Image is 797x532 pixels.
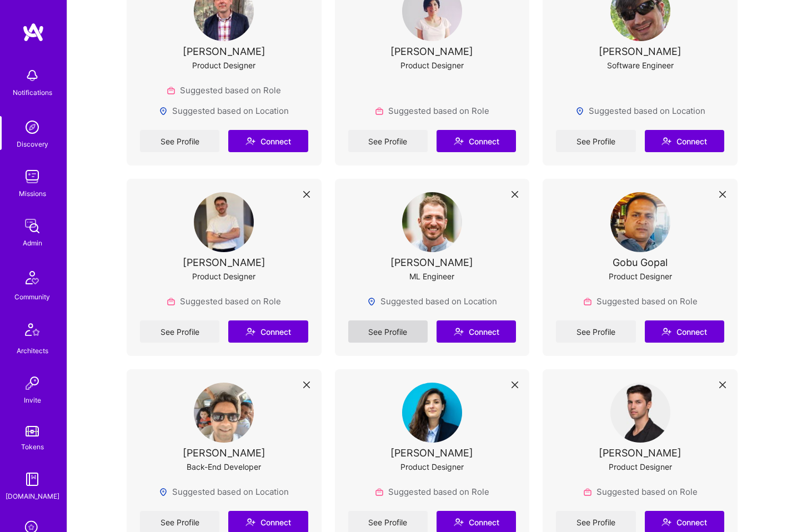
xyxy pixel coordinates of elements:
div: Discovery [17,138,48,150]
img: Role icon [375,107,384,116]
div: Product Designer [192,59,255,71]
img: Locations icon [367,297,376,306]
img: User Avatar [610,192,670,252]
div: Admin [23,237,42,249]
i: icon Connect [661,517,671,527]
div: Software Engineer [607,59,674,71]
img: Role icon [583,297,592,306]
div: [PERSON_NAME] [183,447,265,459]
img: Locations icon [575,107,584,116]
div: Product Designer [400,59,464,71]
div: [PERSON_NAME] [599,447,681,459]
i: icon Connect [245,327,255,337]
i: icon Close [512,191,518,198]
div: [PERSON_NAME] [390,257,473,268]
div: Suggested based on Location [159,105,289,117]
img: discovery [21,116,43,138]
img: Role icon [583,488,592,496]
img: Architects [19,318,46,345]
div: Suggested based on Role [583,295,698,307]
img: Role icon [167,297,176,306]
div: Architects [17,345,48,357]
i: icon Connect [661,327,671,337]
div: Product Designer [192,270,255,282]
div: Back-End Developer [187,461,261,473]
div: ML Engineer [409,270,454,282]
i: icon Close [512,382,518,388]
div: Notifications [13,87,52,98]
div: Tokens [21,441,44,453]
button: Connect [228,320,308,343]
img: Role icon [375,488,384,496]
img: Community [19,264,46,291]
img: Locations icon [159,488,168,496]
button: Connect [437,130,516,152]
img: User Avatar [402,383,462,443]
div: [PERSON_NAME] [390,46,473,57]
div: Suggested based on Location [159,486,289,498]
div: Product Designer [400,461,464,473]
button: Connect [645,320,724,343]
div: Suggested based on Role [583,486,698,498]
img: User Avatar [194,383,254,443]
div: Suggested based on Location [367,295,497,307]
img: Locations icon [159,107,168,116]
div: Missions [19,188,46,199]
img: Invite [21,372,43,394]
a: See Profile [556,130,635,152]
div: Suggested based on Role [375,105,489,117]
img: User Avatar [402,192,462,252]
img: guide book [21,468,43,490]
img: User Avatar [194,192,254,252]
i: icon Close [303,191,310,198]
img: User Avatar [610,383,670,443]
div: Suggested based on Location [575,105,705,117]
div: Gobu Gopal [613,257,668,268]
img: admin teamwork [21,215,43,237]
img: tokens [26,426,39,436]
img: bell [21,64,43,87]
i: icon Connect [454,517,464,527]
div: Suggested based on Role [167,295,281,307]
div: [PERSON_NAME] [390,447,473,459]
a: See Profile [348,130,428,152]
div: Product Designer [609,270,672,282]
i: icon Connect [245,517,255,527]
img: logo [22,22,44,42]
i: icon Connect [245,136,255,146]
img: Role icon [167,86,176,95]
a: See Profile [140,320,219,343]
a: See Profile [140,130,219,152]
div: Invite [24,394,41,406]
i: icon Close [719,382,726,388]
img: teamwork [21,165,43,188]
button: Connect [437,320,516,343]
i: icon Connect [454,136,464,146]
div: Product Designer [609,461,672,473]
a: See Profile [556,320,635,343]
div: Suggested based on Role [167,84,281,96]
div: Suggested based on Role [375,486,489,498]
i: icon Close [303,382,310,388]
button: Connect [645,130,724,152]
div: [PERSON_NAME] [599,46,681,57]
button: Connect [228,130,308,152]
div: Community [14,291,50,303]
a: See Profile [348,320,428,343]
i: icon Connect [454,327,464,337]
div: [DOMAIN_NAME] [6,490,59,502]
i: icon Connect [661,136,671,146]
div: [PERSON_NAME] [183,46,265,57]
div: [PERSON_NAME] [183,257,265,268]
i: icon Close [719,191,726,198]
